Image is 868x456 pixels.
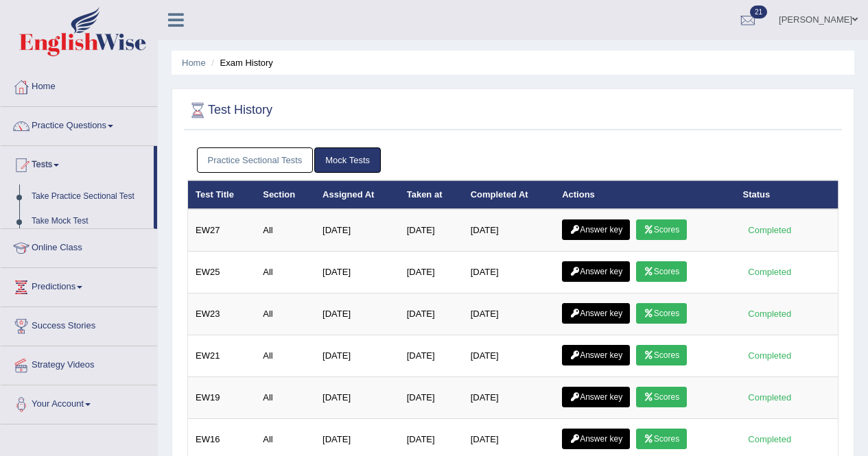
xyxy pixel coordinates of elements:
[208,56,273,69] li: Exam History
[255,209,315,252] td: All
[255,293,315,335] td: All
[188,293,256,335] td: EW23
[255,335,315,377] td: All
[562,429,630,449] a: Answer key
[315,209,399,252] td: [DATE]
[188,377,256,419] td: EW19
[636,387,687,407] a: Scores
[562,345,630,365] a: Answer key
[399,335,463,377] td: [DATE]
[562,387,630,407] a: Answer key
[1,346,157,381] a: Strategy Videos
[743,307,797,321] div: Completed
[554,180,735,209] th: Actions
[1,229,157,263] a: Online Class
[399,209,463,252] td: [DATE]
[315,252,399,293] td: [DATE]
[315,377,399,419] td: [DATE]
[636,219,687,240] a: Scores
[188,209,256,252] td: EW27
[399,180,463,209] th: Taken at
[463,180,555,209] th: Completed At
[315,335,399,377] td: [DATE]
[1,268,157,302] a: Predictions
[255,252,315,293] td: All
[399,293,463,335] td: [DATE]
[188,335,256,377] td: EW21
[1,307,157,341] a: Success Stories
[1,385,157,420] a: Your Account
[182,58,206,68] a: Home
[314,147,381,173] a: Mock Tests
[562,303,630,324] a: Answer key
[562,261,630,282] a: Answer key
[636,345,687,365] a: Scores
[255,180,315,209] th: Section
[743,265,797,279] div: Completed
[188,180,256,209] th: Test Title
[255,377,315,419] td: All
[743,390,797,405] div: Completed
[636,429,687,449] a: Scores
[197,147,314,173] a: Practice Sectional Tests
[463,377,555,419] td: [DATE]
[1,68,157,102] a: Home
[25,184,154,209] a: Take Practice Sectional Test
[187,100,272,121] h2: Test History
[562,219,630,240] a: Answer key
[315,293,399,335] td: [DATE]
[463,209,555,252] td: [DATE]
[736,180,838,209] th: Status
[463,335,555,377] td: [DATE]
[25,209,154,234] a: Take Mock Test
[750,5,767,19] span: 21
[399,377,463,419] td: [DATE]
[463,293,555,335] td: [DATE]
[1,146,154,180] a: Tests
[1,107,157,141] a: Practice Questions
[743,223,797,237] div: Completed
[636,261,687,282] a: Scores
[463,252,555,293] td: [DATE]
[636,303,687,324] a: Scores
[743,348,797,363] div: Completed
[743,432,797,446] div: Completed
[399,252,463,293] td: [DATE]
[315,180,399,209] th: Assigned At
[188,252,256,293] td: EW25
